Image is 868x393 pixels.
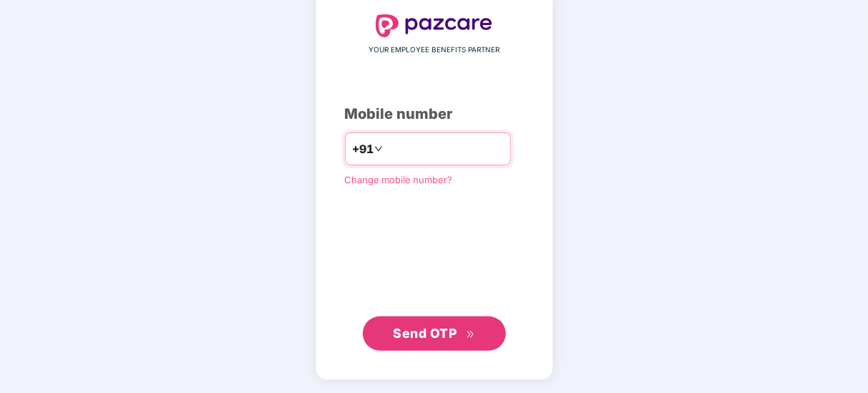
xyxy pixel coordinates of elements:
[374,145,383,153] span: down
[363,316,506,351] button: Send OTPdouble-right
[369,44,499,56] span: YOUR EMPLOYEE BENEFITS PARTNER
[353,140,374,158] span: +91
[345,103,524,125] div: Mobile number
[393,326,457,341] span: Send OTP
[345,174,453,185] a: Change mobile number?
[466,330,475,339] span: double-right
[376,14,493,37] img: logo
